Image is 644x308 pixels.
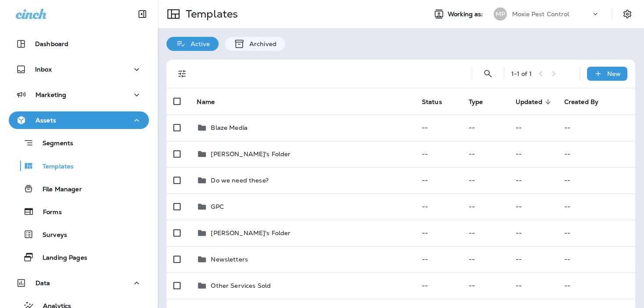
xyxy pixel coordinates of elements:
td: -- [462,115,509,141]
span: Type [469,98,495,106]
td: -- [462,246,509,272]
p: Forms [34,208,62,217]
button: Templates [9,157,149,175]
p: Active [186,40,210,47]
td: -- [509,115,557,141]
button: Data [9,274,149,292]
td: -- [415,246,462,272]
p: Segments [34,140,73,148]
td: -- [557,220,635,246]
span: Updated [516,98,554,106]
span: Name [197,98,215,106]
td: -- [462,193,509,220]
span: Created By [564,98,598,106]
button: Assets [9,111,149,129]
span: Status [422,98,442,106]
button: Surveys [9,225,149,244]
p: Inbox [35,66,52,73]
td: -- [509,141,557,167]
td: -- [415,220,462,246]
p: Surveys [34,231,67,240]
button: Dashboard [9,35,149,53]
p: [PERSON_NAME]'s Folder [211,229,290,236]
p: Landing Pages [34,254,87,262]
p: Templates [34,163,74,171]
td: -- [462,220,509,246]
span: Name [197,98,226,106]
td: -- [557,272,635,299]
span: Created By [564,98,610,106]
p: Marketing [35,91,66,98]
button: Filters [173,65,191,82]
td: -- [462,167,509,193]
button: Search Templates [479,65,497,82]
p: File Manager [34,186,82,194]
span: Working as: [448,11,485,18]
td: -- [557,167,635,193]
td: -- [415,272,462,299]
button: Forms [9,202,149,221]
td: -- [557,193,635,220]
button: Landing Pages [9,248,149,266]
td: -- [415,193,462,220]
button: Collapse Sidebar [130,5,155,23]
p: [PERSON_NAME]'s Folder [211,150,290,158]
button: File Manager [9,179,149,198]
td: -- [509,193,557,220]
td: -- [557,115,635,141]
td: -- [415,141,462,167]
td: -- [557,141,635,167]
td: -- [557,246,635,272]
button: Settings [619,6,635,22]
p: Assets [35,117,56,124]
td: -- [415,115,462,141]
div: MP [494,7,507,21]
button: Marketing [9,86,149,104]
p: Blaze Media [211,124,248,131]
p: Moxie Pest Control [512,11,570,18]
td: -- [509,167,557,193]
span: Updated [516,98,542,106]
p: New [607,70,621,77]
p: Dashboard [35,40,68,47]
span: Status [422,98,453,106]
td: -- [462,141,509,167]
button: Segments [9,133,149,152]
div: 1 - 1 of 1 [511,70,532,77]
button: Inbox [9,61,149,78]
td: -- [415,167,462,193]
p: Newsletters [211,256,248,263]
p: Other Services Sold [211,282,271,289]
span: Type [469,98,483,106]
td: -- [509,220,557,246]
td: -- [509,246,557,272]
p: GPC [211,203,223,210]
td: -- [509,272,557,299]
p: Archived [245,40,276,47]
p: Templates [182,7,238,21]
p: Data [35,279,50,287]
td: -- [462,272,509,299]
p: Do we need these? [211,177,268,184]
